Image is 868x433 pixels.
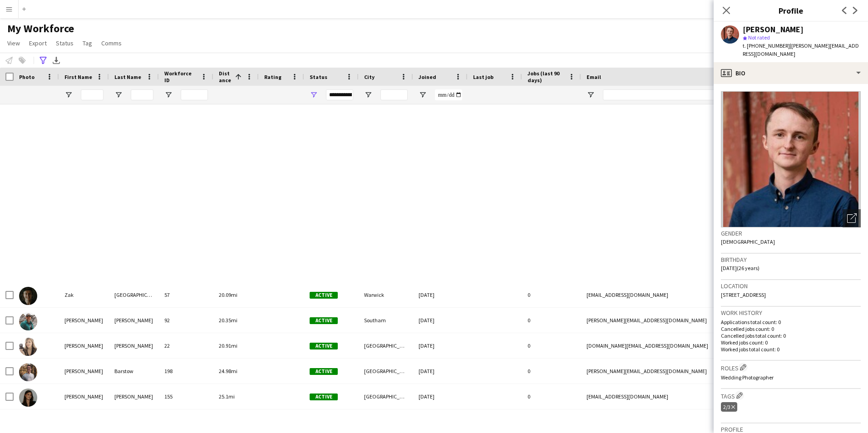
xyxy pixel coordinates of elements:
div: Southam [359,308,413,333]
button: Open Filter Menu [587,91,595,99]
h3: Gender [721,229,861,237]
div: [PERSON_NAME] [59,359,109,384]
span: View [7,39,20,47]
div: 0 [522,308,581,333]
app-action-btn: Export XLSX [51,55,62,66]
img: Olga Byrne [19,338,37,356]
div: [PERSON_NAME] [59,333,109,358]
span: Distance [219,70,232,84]
p: Cancelled jobs count: 0 [721,325,861,332]
button: Open Filter Menu [114,91,123,99]
span: Status [310,74,327,80]
div: 0 [522,282,581,307]
input: Workforce ID Filter Input [181,89,208,100]
div: [PERSON_NAME] [109,384,159,409]
input: Last Name Filter Input [131,89,153,100]
span: 24.98mi [219,368,237,374]
span: 20.09mi [219,291,237,298]
a: Comms [98,37,125,49]
div: [GEOGRAPHIC_DATA] [359,359,413,384]
p: Worked jobs total count: 0 [721,346,861,353]
span: Active [310,394,338,400]
span: Last Name [114,74,141,80]
button: Open Filter Menu [364,91,372,99]
span: [STREET_ADDRESS] [721,291,766,298]
div: Warwick [359,282,413,307]
span: Comms [101,39,122,47]
div: [PERSON_NAME][EMAIL_ADDRESS][DOMAIN_NAME] [581,359,763,384]
div: [PERSON_NAME][EMAIL_ADDRESS][DOMAIN_NAME] [581,308,763,333]
img: Crew avatar or photo [721,91,861,227]
button: Open Filter Menu [164,91,173,99]
div: 0 [522,333,581,358]
div: [DATE] [413,282,468,307]
input: Email Filter Input [603,89,757,100]
div: 92 [159,308,213,333]
span: First Name [64,74,92,80]
span: Email [587,74,601,80]
span: Not rated [748,34,770,41]
div: Zak [59,282,109,307]
div: [PERSON_NAME] [59,384,109,409]
div: [PERSON_NAME] [109,333,159,358]
div: 0 [522,384,581,409]
span: [DEMOGRAPHIC_DATA] [721,238,775,245]
div: 0 [522,359,581,384]
span: Active [310,368,338,375]
span: 20.35mi [219,317,237,324]
div: 22 [159,333,213,358]
span: Last job [473,74,493,80]
img: Katie Trueman [19,389,37,407]
div: 2/3 [721,402,737,412]
span: My Workforce [7,22,74,35]
div: 198 [159,359,213,384]
button: Open Filter Menu [310,91,318,99]
span: Joined [419,74,436,80]
app-action-btn: Advanced filters [38,55,49,66]
img: Simon Clarke [19,312,37,330]
span: t. [PHONE_NUMBER] [743,42,790,49]
p: Worked jobs count: 0 [721,339,861,346]
img: Zak Poland [19,287,37,305]
h3: Profile [714,5,868,16]
input: City Filter Input [380,89,408,100]
div: [EMAIL_ADDRESS][DOMAIN_NAME] [581,384,763,409]
h3: Work history [721,309,861,317]
h3: Roles [721,363,861,372]
div: Barstow [109,359,159,384]
span: Active [310,292,338,299]
button: Open Filter Menu [419,91,427,99]
span: 20.91mi [219,342,237,349]
div: [DATE] [413,384,468,409]
a: Status [52,37,77,49]
div: [DATE] [413,359,468,384]
div: 155 [159,384,213,409]
span: City [364,74,375,80]
div: [DATE] [413,308,468,333]
div: [PERSON_NAME] [109,308,159,333]
div: Bio [714,62,868,84]
span: | [PERSON_NAME][EMAIL_ADDRESS][DOMAIN_NAME] [743,42,859,57]
span: Photo [19,74,35,80]
div: [EMAIL_ADDRESS][DOMAIN_NAME] [581,282,763,307]
span: Export [29,39,47,47]
p: Applications total count: 0 [721,319,861,325]
span: Tag [83,39,92,47]
span: Active [310,317,338,324]
span: Rating [264,74,281,80]
div: [PERSON_NAME] [59,308,109,333]
span: Status [56,39,74,47]
span: Active [310,343,338,349]
p: Cancelled jobs total count: 0 [721,332,861,339]
a: Tag [79,37,96,49]
a: View [4,37,24,49]
span: Workforce ID [164,70,197,84]
h3: Location [721,282,861,290]
div: [PERSON_NAME] [743,25,804,34]
span: 25.1mi [219,393,235,400]
div: [DATE] [413,333,468,358]
div: [GEOGRAPHIC_DATA] [359,333,413,358]
img: Tom Barstow [19,363,37,381]
span: Jobs (last 90 days) [528,70,565,84]
button: Open Filter Menu [64,91,73,99]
